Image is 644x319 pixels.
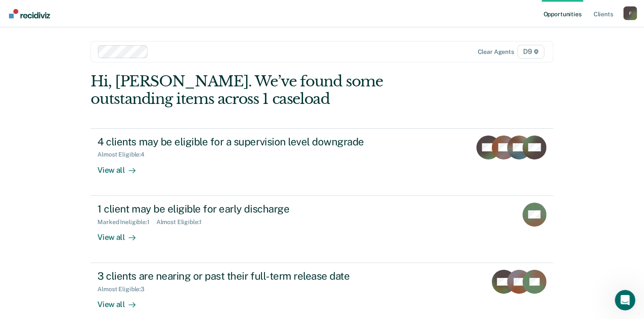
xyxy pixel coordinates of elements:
[9,9,50,18] img: Recidiviz
[97,293,145,310] div: View all
[518,45,544,59] span: D9
[97,136,397,148] div: 4 clients may be eligible for a supervision level downgrade
[97,270,397,282] div: 3 clients are nearing or past their full-term release date
[615,290,635,310] iframe: Intercom live chat
[91,73,461,108] div: Hi, [PERSON_NAME]. We’ve found some outstanding items across 1 caseload
[97,219,156,226] div: Marked Ineligible : 1
[478,48,514,56] div: Clear agents
[156,219,209,226] div: Almost Eligible : 1
[91,128,553,196] a: 4 clients may be eligible for a supervision level downgradeAlmost Eligible:4View all
[97,286,151,293] div: Almost Eligible : 3
[97,151,151,158] div: Almost Eligible : 4
[623,6,637,20] button: Profile dropdown button
[97,203,397,215] div: 1 client may be eligible for early discharge
[97,158,145,175] div: View all
[91,196,553,263] a: 1 client may be eligible for early dischargeMarked Ineligible:1Almost Eligible:1View all
[623,6,637,20] div: F
[97,225,145,242] div: View all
